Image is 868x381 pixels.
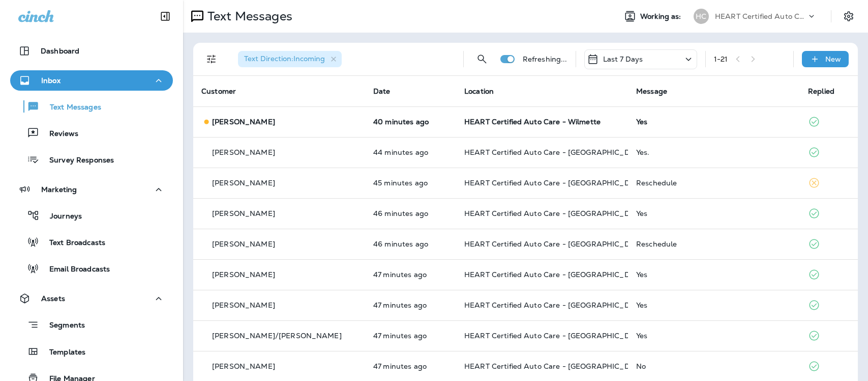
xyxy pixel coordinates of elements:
[464,331,647,340] span: HEART Certified Auto Care - [GEOGRAPHIC_DATA]
[40,212,82,222] p: Journeys
[636,179,792,187] div: Reschedule
[39,321,85,331] p: Segments
[10,231,173,253] button: Text Broadcasts
[39,238,105,248] p: Text Broadcasts
[39,129,78,139] p: Reviews
[10,122,173,144] button: Reviews
[10,149,173,170] button: Survey Responses
[212,118,275,126] p: [PERSON_NAME]
[212,209,275,217] p: [PERSON_NAME]
[10,341,173,362] button: Templates
[373,118,448,126] p: Oct 14, 2025 09:10 AM
[212,362,275,370] p: [PERSON_NAME]
[39,265,110,275] p: Email Broadcasts
[10,258,173,279] button: Email Broadcasts
[10,41,173,61] button: Dashboard
[238,51,342,67] div: Text Direction:Incoming
[10,288,173,309] button: Assets
[373,362,448,370] p: Oct 14, 2025 09:03 AM
[636,148,792,156] div: Yes.
[212,240,275,248] p: [PERSON_NAME]
[373,332,448,340] p: Oct 14, 2025 09:03 AM
[840,7,858,25] button: Settings
[714,55,728,63] div: 1 - 21
[212,148,275,156] p: [PERSON_NAME]
[694,9,709,24] div: HC
[472,49,492,69] button: Search Messages
[201,49,222,69] button: Filters
[10,70,173,91] button: Inbox
[201,87,236,96] span: Customer
[464,239,647,249] span: HEART Certified Auto Care - [GEOGRAPHIC_DATA]
[40,103,101,113] p: Text Messages
[373,270,448,279] p: Oct 14, 2025 09:03 AM
[464,117,601,126] span: HEART Certified Auto Care - Wilmette
[636,270,792,279] div: Yes
[464,178,647,187] span: HEART Certified Auto Care - [GEOGRAPHIC_DATA]
[373,301,448,309] p: Oct 14, 2025 09:03 AM
[212,179,275,187] p: [PERSON_NAME]
[636,240,792,248] div: Reschedule
[636,301,792,309] div: Yes
[636,87,667,96] span: Message
[636,332,792,340] div: Yes
[41,185,77,194] p: Marketing
[636,118,792,126] div: Yes
[464,362,647,371] span: HEART Certified Auto Care - [GEOGRAPHIC_DATA]
[10,96,173,117] button: Text Messages
[464,270,647,279] span: HEART Certified Auto Care - [GEOGRAPHIC_DATA]
[464,148,647,157] span: HEART Certified Auto Care - [GEOGRAPHIC_DATA]
[636,362,792,370] div: No
[825,55,841,63] p: New
[523,55,567,63] p: Refreshing...
[151,6,179,26] button: Collapse Sidebar
[203,9,292,24] p: Text Messages
[464,87,494,96] span: Location
[808,87,834,96] span: Replied
[212,332,342,340] p: [PERSON_NAME]/[PERSON_NAME]
[39,348,85,358] p: Templates
[39,156,114,166] p: Survey Responses
[373,179,448,187] p: Oct 14, 2025 09:05 AM
[373,87,391,96] span: Date
[244,54,325,63] span: Text Direction : Incoming
[373,240,448,248] p: Oct 14, 2025 09:04 AM
[10,205,173,226] button: Journeys
[212,301,275,309] p: [PERSON_NAME]
[373,148,448,156] p: Oct 14, 2025 09:06 AM
[715,12,806,20] p: HEART Certified Auto Care
[41,294,65,303] p: Assets
[636,209,792,217] div: Yes
[212,270,275,279] p: [PERSON_NAME]
[41,47,79,55] p: Dashboard
[640,12,683,21] span: Working as:
[10,179,173,200] button: Marketing
[464,209,647,218] span: HEART Certified Auto Care - [GEOGRAPHIC_DATA]
[464,301,647,310] span: HEART Certified Auto Care - [GEOGRAPHIC_DATA]
[373,209,448,217] p: Oct 14, 2025 09:04 AM
[10,314,173,336] button: Segments
[41,76,61,85] p: Inbox
[603,55,643,63] p: Last 7 Days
